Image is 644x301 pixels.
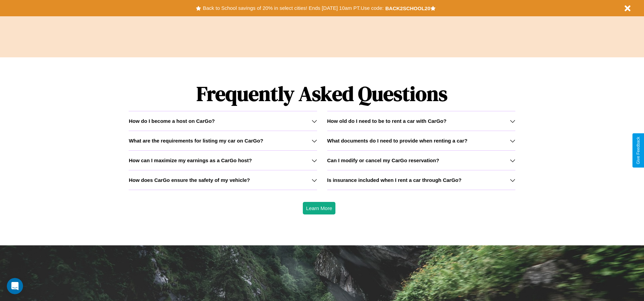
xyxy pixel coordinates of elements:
[327,177,462,183] h3: Is insurance included when I rent a car through CarGo?
[129,177,250,183] h3: How does CarGo ensure the safety of my vehicle?
[327,157,439,163] h3: Can I modify or cancel my CarGo reservation?
[636,137,641,164] div: Give Feedback
[7,278,23,294] iframe: Intercom live chat
[129,76,515,111] h1: Frequently Asked Questions
[385,5,430,11] b: BACK2SCHOOL20
[129,138,263,144] h3: What are the requirements for listing my car on CarGo?
[129,157,252,163] h3: How can I maximize my earnings as a CarGo host?
[201,3,385,13] button: Back to School savings of 20% in select cities! Ends [DATE] 10am PT.Use code:
[327,118,447,124] h3: How old do I need to be to rent a car with CarGo?
[327,138,467,144] h3: What documents do I need to provide when renting a car?
[303,202,336,214] button: Learn More
[129,118,215,124] h3: How do I become a host on CarGo?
